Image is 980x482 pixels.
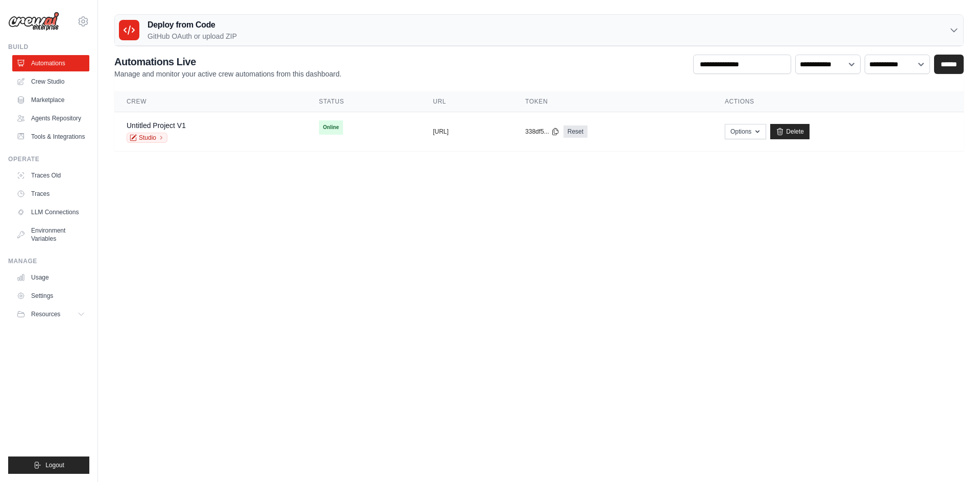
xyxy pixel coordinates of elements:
h3: Deploy from Code [148,19,237,31]
a: Environment Variables [12,222,89,247]
th: Status [307,91,421,112]
div: Operate [8,155,89,163]
a: Traces Old [12,167,89,184]
a: Automations [12,55,89,71]
a: Agents Repository [12,110,89,126]
div: Manage [8,257,89,265]
a: Settings [12,288,89,304]
a: Delete [770,124,810,139]
a: Reset [563,125,587,138]
th: Token [513,91,713,112]
button: Resources [12,306,89,322]
a: LLM Connections [12,204,89,220]
button: Options [725,124,766,139]
th: Actions [713,91,964,112]
div: Build [8,43,89,51]
a: Tools & Integrations [12,129,89,145]
a: Usage [12,269,89,286]
button: Logout [8,456,89,474]
button: 338df5... [525,128,559,136]
h2: Automations Live [114,55,341,69]
a: Crew Studio [12,73,89,90]
p: Manage and monitor your active crew automations from this dashboard. [114,69,341,79]
a: Marketplace [12,92,89,108]
a: Untitled Project V1 [127,121,186,130]
img: Logo [8,12,59,31]
a: Studio [127,133,167,143]
span: Resources [31,310,60,318]
span: Logout [45,461,64,469]
th: Crew [114,91,307,112]
a: Traces [12,186,89,202]
span: Online [319,120,343,135]
p: GitHub OAuth or upload ZIP [148,31,237,41]
th: URL [421,91,513,112]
